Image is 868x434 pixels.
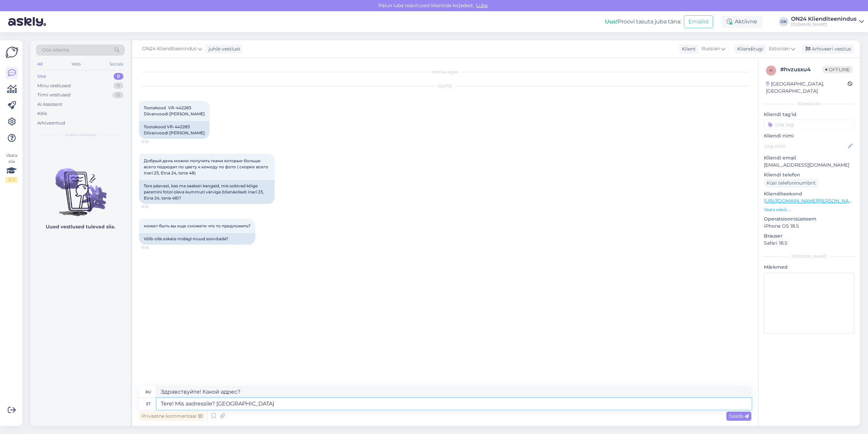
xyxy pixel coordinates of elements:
span: может быть вы еще сможете что то предложить? [144,223,251,228]
p: Märkmed [764,264,854,271]
p: Vaata edasi ... [764,207,854,213]
span: Russian [702,45,720,53]
div: [GEOGRAPHIC_DATA], [GEOGRAPHIC_DATA] [766,80,848,95]
span: Добрый день можно получить ткани которые больше всего подходит по цвету к комоду по фото ( скорее... [144,158,269,175]
div: 2 / 3 [5,177,18,183]
div: Arhiveeritud [37,120,65,127]
span: Otsi kliente [42,46,69,54]
div: 0 [114,73,123,80]
p: Kliendi tag'id [764,111,854,118]
p: Kliendi email [764,154,854,162]
span: h [769,68,773,73]
div: juhib vestlust [206,45,240,53]
div: 12 [113,92,123,98]
div: [PERSON_NAME] [764,253,854,260]
div: AI Assistent [37,101,62,108]
span: Estonian [769,45,790,53]
div: Kliendi info [764,101,854,107]
div: Kõik [37,110,47,117]
span: 15:16 [141,139,166,144]
div: Klienditugi [734,45,763,53]
div: Uus [37,73,46,80]
p: Uued vestlused tulevad siia. [46,223,115,230]
div: ON24 Klienditeenindus [791,16,856,22]
span: 15:18 [141,245,166,250]
div: Aktiivne [721,16,763,28]
div: 11 [113,82,123,89]
div: [DOMAIN_NAME] [791,22,856,27]
div: Vestlus algas [139,69,751,75]
p: Kliendi telefon [764,171,854,178]
span: ON24 Klienditeenindus [142,45,197,53]
div: Web [70,60,82,69]
div: Minu vestlused [37,82,71,89]
span: Uued vestlused [65,132,96,138]
span: Offline [823,66,852,73]
a: ON24 Klienditeenindus[DOMAIN_NAME] [791,16,864,27]
div: Tiimi vestlused [37,92,71,98]
p: Klienditeekond [764,190,854,197]
span: 15:18 [141,204,166,209]
div: ru [145,386,151,398]
a: [URL][DOMAIN_NAME][PERSON_NAME] [764,198,857,204]
p: Safari 18.5 [764,240,854,247]
input: Lisa tag [764,119,854,130]
div: OK [779,17,788,26]
div: Tootekood VR-442283 Diivanvoodi [PERSON_NAME] [139,121,210,139]
div: All [36,60,44,69]
p: [EMAIL_ADDRESS][DOMAIN_NAME] [764,162,854,169]
div: Tere päevast, kas ma saaksin kangaid, mis sobivad kõige paremini fotol oleva kummuti värviga (tõe... [139,180,275,204]
textarea: Tere! Mis aadressile? [GEOGRAPHIC_DATA] [157,398,751,410]
div: Socials [108,60,125,69]
div: [DATE] [139,83,751,89]
p: Kliendi nimi [764,132,854,139]
div: # hvzusxu4 [780,65,823,74]
div: Arhiveeri vestlus [802,44,854,54]
div: Vaata siia [5,152,18,183]
div: Privaatne kommentaar [139,412,205,421]
textarea: Здравствуйте! Какой адрес? [157,386,751,398]
div: et [146,398,151,410]
button: Emailid [684,15,713,28]
span: Tootekood VR-442283 Diivanvoodi [PERSON_NAME] [144,105,205,116]
span: Saada [729,413,749,419]
div: Klient [679,45,696,53]
p: iPhone OS 18.5 [764,223,854,230]
b: Uus! [605,18,618,25]
div: Küsi telefoninumbrit [764,178,818,188]
img: Askly Logo [5,46,18,59]
span: Luba [474,2,490,8]
p: Brauser [764,232,854,240]
input: Lisa nimi [764,143,847,150]
div: Proovi tasuta juba täna: [605,18,681,26]
img: No chats [31,156,130,217]
p: Operatsioonisüsteem [764,215,854,223]
div: Võib-olla oskate midagi muud soovitada? [139,233,255,245]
